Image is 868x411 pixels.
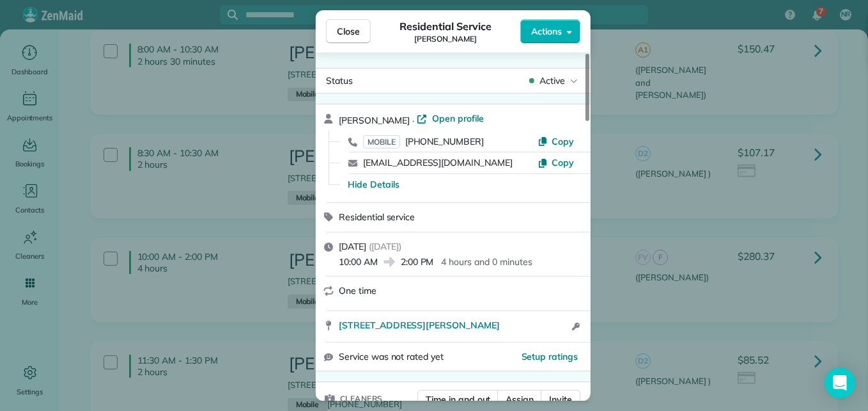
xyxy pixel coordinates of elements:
span: Open profile [432,112,484,125]
span: Active [539,74,565,87]
button: Hide Details [348,178,399,191]
button: Assign [497,390,542,409]
a: [STREET_ADDRESS][PERSON_NAME] [339,319,568,332]
span: Time in and out [426,393,490,406]
span: 2:00 PM [401,255,434,268]
span: Cleaners [340,392,383,405]
span: 10:00 AM [339,255,378,268]
span: · [410,115,417,125]
a: Open profile [417,112,484,125]
span: [PHONE_NUMBER] [405,136,484,147]
span: [STREET_ADDRESS][PERSON_NAME] [339,319,500,332]
button: Close [326,19,371,44]
button: Time in and out [417,390,499,409]
button: Open access information [568,319,583,334]
span: Residential Service [399,19,491,34]
span: Setup ratings [521,351,578,362]
button: Setup ratings [521,350,578,363]
a: MOBILE[PHONE_NUMBER] [363,135,484,148]
span: Actions [531,25,562,38]
span: Close [337,25,360,38]
span: [DATE] [339,241,366,252]
span: [PERSON_NAME] [339,115,410,126]
span: Copy [552,157,574,168]
button: Copy [538,156,574,169]
button: Invite [541,390,580,409]
span: ( [DATE] ) [369,241,401,252]
div: Open Intercom Messenger [825,367,855,398]
span: Service was not rated yet [339,350,444,364]
a: [EMAIL_ADDRESS][DOMAIN_NAME] [363,157,513,168]
span: Residential service [339,211,415,223]
p: 4 hours and 0 minutes [441,255,532,268]
span: One time [339,285,376,296]
span: Invite [549,393,572,406]
button: Copy [538,135,574,148]
span: Copy [552,136,574,147]
span: [PERSON_NAME] [414,34,477,44]
span: Status [326,75,353,86]
span: MOBILE [363,135,400,149]
span: Assign [506,393,534,406]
